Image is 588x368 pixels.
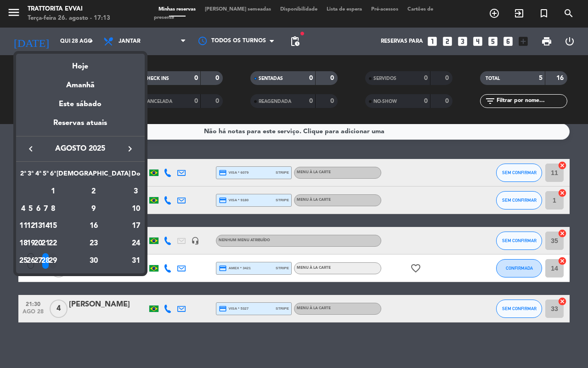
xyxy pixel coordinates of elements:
td: 28 de agosto de 2025 [42,252,49,270]
div: 16 [60,219,127,234]
div: Reservas atuais [16,117,145,136]
td: 31 de agosto de 2025 [130,252,141,270]
span: agosto 2025 [39,143,122,155]
div: 31 [131,253,141,269]
div: 22 [50,236,57,251]
td: 27 de agosto de 2025 [34,252,42,270]
td: AGO [20,183,50,200]
div: 25 [20,253,27,269]
div: 21 [42,236,49,251]
td: 3 de agosto de 2025 [130,183,141,200]
td: 11 de agosto de 2025 [20,218,27,235]
div: 8 [50,201,57,217]
div: 30 [60,253,127,269]
i: keyboard_arrow_left [25,143,36,154]
div: 11 [20,219,27,234]
div: 6 [35,201,42,217]
th: Sexta-feira [49,169,57,183]
div: 5 [28,201,34,217]
div: 2 [60,184,127,199]
td: 20 de agosto de 2025 [34,235,42,252]
div: 19 [28,236,34,251]
div: Amanhã [16,73,145,91]
td: 21 de agosto de 2025 [42,235,49,252]
th: Quinta-feira [42,169,49,183]
td: 9 de agosto de 2025 [57,200,130,218]
div: 9 [60,201,127,217]
div: 17 [131,219,141,234]
div: Hoje [16,54,145,73]
td: 12 de agosto de 2025 [27,218,34,235]
div: Este sábado [16,91,145,117]
div: 27 [35,253,42,269]
div: 4 [20,201,27,217]
div: 18 [20,236,27,251]
div: 7 [42,201,49,217]
td: 25 de agosto de 2025 [20,252,27,270]
div: 1 [50,184,57,199]
td: 2 de agosto de 2025 [57,183,130,200]
div: 29 [50,253,57,269]
button: keyboard_arrow_left [23,143,39,155]
td: 15 de agosto de 2025 [49,218,57,235]
td: 24 de agosto de 2025 [130,235,141,252]
td: 18 de agosto de 2025 [20,235,27,252]
td: 22 de agosto de 2025 [49,235,57,252]
div: 20 [35,236,42,251]
td: 14 de agosto de 2025 [42,218,49,235]
td: 10 de agosto de 2025 [130,200,141,218]
div: 10 [131,201,141,217]
div: 3 [131,184,141,199]
td: 4 de agosto de 2025 [20,200,27,218]
td: 19 de agosto de 2025 [27,235,34,252]
td: 17 de agosto de 2025 [130,218,141,235]
td: 16 de agosto de 2025 [57,218,130,235]
div: 24 [131,236,141,251]
div: 14 [42,219,49,234]
th: Segunda-feira [20,169,27,183]
th: Terça-feira [27,169,34,183]
td: 8 de agosto de 2025 [49,200,57,218]
td: 26 de agosto de 2025 [27,252,34,270]
i: keyboard_arrow_right [124,143,136,154]
div: 13 [35,219,42,234]
th: Quarta-feira [34,169,42,183]
td: 5 de agosto de 2025 [27,200,34,218]
button: keyboard_arrow_right [122,143,138,155]
div: 15 [50,219,57,234]
td: 30 de agosto de 2025 [57,252,130,270]
div: 26 [28,253,34,269]
div: 28 [42,253,49,269]
td: 6 de agosto de 2025 [34,200,42,218]
div: 12 [28,219,34,234]
th: Sábado [57,169,130,183]
td: 23 de agosto de 2025 [57,235,130,252]
td: 1 de agosto de 2025 [49,183,57,200]
div: 23 [60,236,127,251]
th: Domingo [130,169,141,183]
td: 29 de agosto de 2025 [49,252,57,270]
td: 7 de agosto de 2025 [42,200,49,218]
td: 13 de agosto de 2025 [34,218,42,235]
